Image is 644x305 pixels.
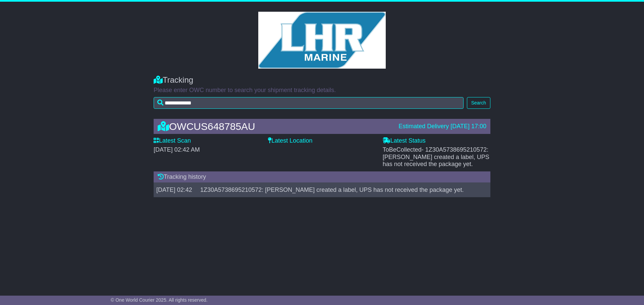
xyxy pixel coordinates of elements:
[198,183,485,198] td: 1Z30A5738695210572: [PERSON_NAME] created a label, UPS has not received the package yet.
[383,146,489,167] span: ToBeCollected
[154,121,395,132] div: OWCUS648785AU
[154,171,490,183] div: Tracking history
[268,137,312,145] label: Latest Location
[154,137,191,145] label: Latest Scan
[383,137,426,145] label: Latest Status
[154,75,490,85] div: Tracking
[154,183,198,198] td: [DATE] 02:42
[383,146,489,167] span: - 1Z30A5738695210572: [PERSON_NAME] created a label, UPS has not received the package yet.
[111,297,208,303] span: © One World Courier 2025. All rights reserved.
[154,146,200,153] span: [DATE] 02:42 AM
[398,123,486,130] div: Estimated Delivery [DATE] 17:00
[154,87,490,94] p: Please enter OWC number to search your shipment tracking details.
[258,12,386,69] img: GetCustomerLogo
[467,97,490,109] button: Search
